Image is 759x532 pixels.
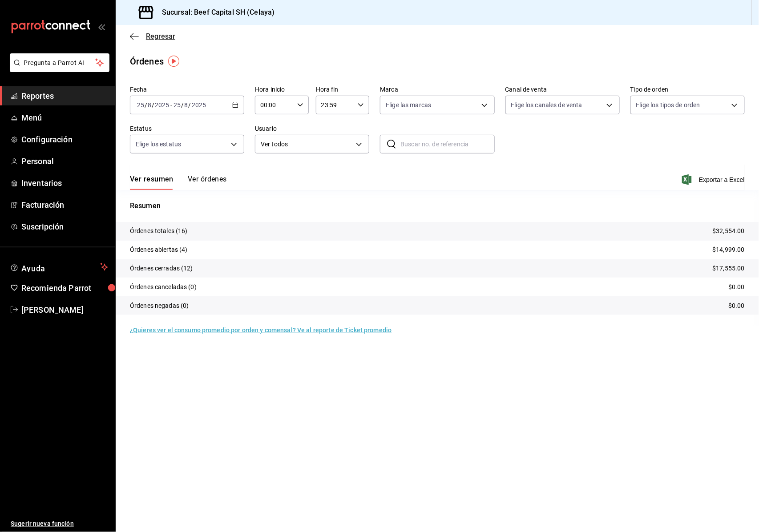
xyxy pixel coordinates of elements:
[137,101,145,109] input: --
[630,87,745,93] label: Tipo de orden
[636,101,700,109] span: Elige los tipos de orden
[146,32,175,40] span: Regresar
[21,177,108,189] span: Inventarios
[21,155,108,167] span: Personal
[130,32,175,40] button: Regresar
[261,140,353,149] span: Ver todos
[505,87,620,93] label: Canal de venta
[316,87,370,93] label: Hora fin
[400,135,494,153] input: Buscar no. de referencia
[130,226,188,236] p: Órdenes totales (16)
[21,133,108,145] span: Configuración
[130,175,174,190] button: Ver resumen
[21,282,108,294] span: Recomienda Parrot
[21,262,97,272] span: Ayuda
[154,101,170,109] input: ----
[713,245,745,254] p: $14,999.00
[188,175,227,190] button: Ver órdenes
[130,126,244,132] label: Estatus
[21,90,108,102] span: Reportes
[130,301,189,310] p: Órdenes negadas (0)
[152,101,154,109] span: /
[728,282,745,292] p: $0.00
[98,23,105,30] button: open_drawer_menu
[191,101,206,109] input: ----
[130,282,197,292] p: Órdenes canceladas (0)
[130,175,227,190] div: navigation tabs
[713,226,745,236] p: $32,554.00
[684,174,745,185] button: Exportar a Excel
[130,326,392,334] a: ¿Quieres ver el consumo promedio por orden y comensal? Ve al reporte de Ticket promedio
[21,304,108,316] span: [PERSON_NAME]
[136,140,181,149] span: Elige los estatus
[11,519,108,528] span: Sugerir nueva función
[713,264,745,273] p: $17,555.00
[130,201,745,211] p: Resumen
[184,101,189,109] input: --
[21,199,108,211] span: Facturación
[21,221,108,233] span: Suscripción
[145,101,147,109] span: /
[255,126,369,132] label: Usuario
[155,7,275,18] h3: Sucursal: Beef Capital SH (Celaya)
[147,101,152,109] input: --
[255,87,309,93] label: Hora inicio
[130,245,188,254] p: Órdenes abiertas (4)
[173,101,181,109] input: --
[170,101,172,109] span: -
[130,264,193,273] p: Órdenes cerradas (12)
[10,53,109,72] button: Pregunta a Parrot AI
[130,55,164,68] div: Órdenes
[6,64,109,74] a: Pregunta a Parrot AI
[21,112,108,124] span: Menú
[728,301,745,310] p: $0.00
[386,101,431,109] span: Elige las marcas
[130,87,244,93] label: Fecha
[380,87,494,93] label: Marca
[189,101,191,109] span: /
[168,56,179,67] img: Tooltip marker
[511,101,582,109] span: Elige los canales de venta
[181,101,184,109] span: /
[24,58,96,68] span: Pregunta a Parrot AI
